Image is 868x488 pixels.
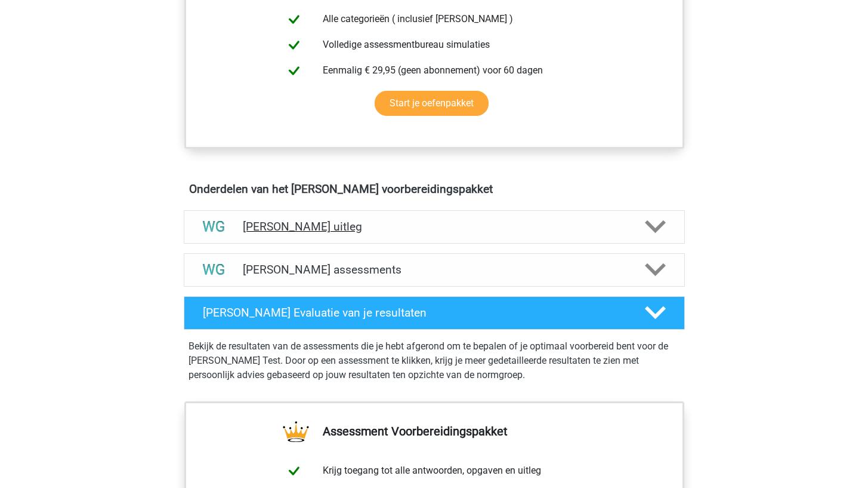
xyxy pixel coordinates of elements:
[203,306,626,320] h4: [PERSON_NAME] Evaluatie van je resultaten
[179,296,690,330] a: [PERSON_NAME] Evaluatie van je resultaten
[243,220,626,234] h4: [PERSON_NAME] uitleg
[375,91,489,116] a: Start je oefenpakket
[179,210,690,244] a: uitleg [PERSON_NAME] uitleg
[189,339,680,382] p: Bekijk de resultaten van de assessments die je hebt afgerond om te bepalen of je optimaal voorber...
[199,211,229,242] img: watson glaser uitleg
[243,263,626,277] h4: [PERSON_NAME] assessments
[189,182,679,196] h4: Onderdelen van het [PERSON_NAME] voorbereidingspakket
[199,254,229,285] img: watson glaser assessments
[179,253,690,287] a: assessments [PERSON_NAME] assessments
